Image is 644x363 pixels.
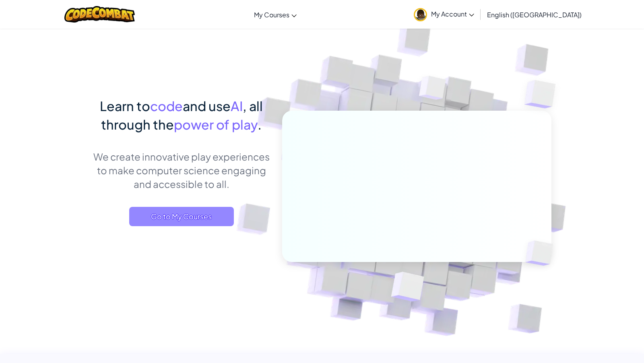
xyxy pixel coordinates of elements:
span: code [150,98,183,114]
span: English ([GEOGRAPHIC_DATA]) [487,10,582,19]
span: My Account [431,10,474,18]
span: My Courses [254,10,289,19]
a: English ([GEOGRAPHIC_DATA]) [483,4,586,25]
img: Overlap cubes [512,224,572,283]
span: . [258,116,262,132]
a: My Courses [250,4,301,25]
img: CodeCombat logo [64,6,135,23]
span: and use [183,98,231,114]
span: Learn to [100,98,150,114]
img: Overlap cubes [508,60,578,128]
span: AI [231,98,243,114]
img: avatar [414,8,427,21]
span: power of play [174,116,258,132]
img: Overlap cubes [404,60,462,120]
a: My Account [410,2,478,27]
img: Overlap cubes [372,255,444,322]
p: We create innovative play experiences to make computer science engaging and accessible to all. [93,150,270,191]
a: Go to My Courses [129,207,234,226]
